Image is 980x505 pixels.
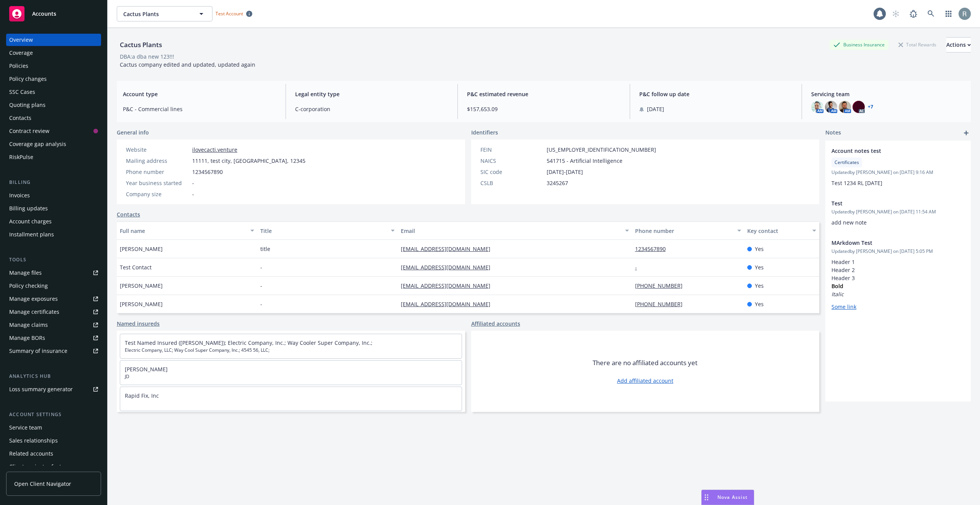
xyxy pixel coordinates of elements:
[9,151,33,163] div: RiskPulse
[126,146,189,154] div: Website
[639,90,793,98] span: P&C follow up date
[126,168,189,176] div: Phone number
[9,332,45,344] div: Manage BORs
[9,434,58,447] div: Sales relationships
[831,248,965,255] span: Updated by [PERSON_NAME] on [DATE] 5:05 PM
[831,239,945,247] span: MArkdown Test
[295,90,449,98] span: Legal entity type
[9,228,54,241] div: Installment plans
[831,219,867,226] span: add new note
[117,320,160,328] a: Named insureds
[467,105,621,113] span: $157,653.09
[123,105,276,113] span: P&C - Commercial lines
[120,227,246,235] div: Full name
[6,47,101,59] a: Coverage
[6,228,101,241] a: Installment plans
[6,73,101,85] a: Policy changes
[811,101,823,113] img: photo
[647,105,664,113] span: [DATE]
[617,377,673,385] a: Add affiliated account
[6,383,101,395] a: Loss summary generator
[831,199,945,207] span: Test
[6,189,101,202] a: Invoices
[6,112,101,124] a: Contacts
[125,347,457,354] span: Electric Company, LLC; Way Cool Super Company, Inc.; 4545 56, LLC;
[480,168,544,176] div: SIC code
[9,306,59,318] div: Manage certificates
[811,90,965,98] span: Servicing team
[635,245,672,252] a: 1234567890
[260,245,270,253] span: title
[825,193,971,233] div: TestUpdatedby [PERSON_NAME] on [DATE] 11:54 AMadd new note
[6,319,101,331] a: Manage claims
[471,128,498,136] span: Identifiers
[831,266,965,274] h2: Header 2
[192,157,305,165] span: 11111, test city, [GEOGRAPHIC_DATA], 12345
[120,61,255,68] span: Cactus company edited and updated, updated again
[9,461,73,473] div: Client navigator features
[192,179,194,187] span: -
[547,168,583,176] span: [DATE]-[DATE]
[117,221,257,240] button: Full name
[839,101,851,113] img: photo
[547,179,568,187] span: 3245267
[257,221,398,240] button: Title
[6,293,101,305] span: Manage exposures
[126,157,189,165] div: Mailing address
[962,128,971,138] a: add
[125,392,159,399] a: Rapid Fix, Inc
[868,105,873,109] a: +7
[9,202,48,215] div: Billing updates
[480,179,544,187] div: CSLB
[126,179,189,187] div: Year business started
[9,112,31,124] div: Contacts
[120,245,163,253] span: [PERSON_NAME]
[6,345,101,357] a: Summary of insurance
[9,73,47,85] div: Policy changes
[125,339,372,346] a: Test Named Insured ([PERSON_NAME]); Electric Company, Inc.; Way Cooler Super Company, Inc.;
[825,128,841,138] span: Notes
[941,6,956,21] a: Switch app
[125,366,168,373] a: [PERSON_NAME]
[398,221,632,240] button: Email
[9,47,33,59] div: Coverage
[480,146,544,154] div: FEIN
[9,345,67,357] div: Summary of insurance
[9,34,33,46] div: Overview
[946,37,971,52] button: Actions
[117,128,149,136] span: General info
[401,264,497,271] a: [EMAIL_ADDRESS][DOMAIN_NAME]
[6,99,101,111] a: Quoting plans
[9,383,73,395] div: Loss summary generator
[401,227,621,235] div: Email
[6,125,101,137] a: Contract review
[831,282,843,290] strong: Bold
[192,168,223,176] span: 1234567890
[467,90,621,98] span: P&C estimated revenue
[6,138,101,150] a: Coverage gap analysis
[701,490,754,505] button: Nova Assist
[959,8,971,20] img: photo
[632,221,745,240] button: Phone number
[635,227,733,235] div: Phone number
[6,421,101,434] a: Service team
[9,293,58,305] div: Manage exposures
[120,300,163,308] span: [PERSON_NAME]
[471,320,520,328] a: Affiliated accounts
[831,208,965,215] span: Updated by [PERSON_NAME] on [DATE] 11:54 AM
[825,101,837,113] img: photo
[192,146,237,153] a: ilovecacti.venture
[593,358,697,367] span: There are no affiliated accounts yet
[6,202,101,215] a: Billing updates
[635,282,689,289] a: [PHONE_NUMBER]
[831,303,856,310] a: Some link
[6,434,101,447] a: Sales relationships
[32,11,56,17] span: Accounts
[401,282,497,289] a: [EMAIL_ADDRESS][DOMAIN_NAME]
[9,125,49,137] div: Contract review
[831,258,965,266] h1: Header 1
[9,319,48,331] div: Manage claims
[260,263,262,271] span: -
[480,157,544,165] div: NAICS
[6,3,101,25] a: Accounts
